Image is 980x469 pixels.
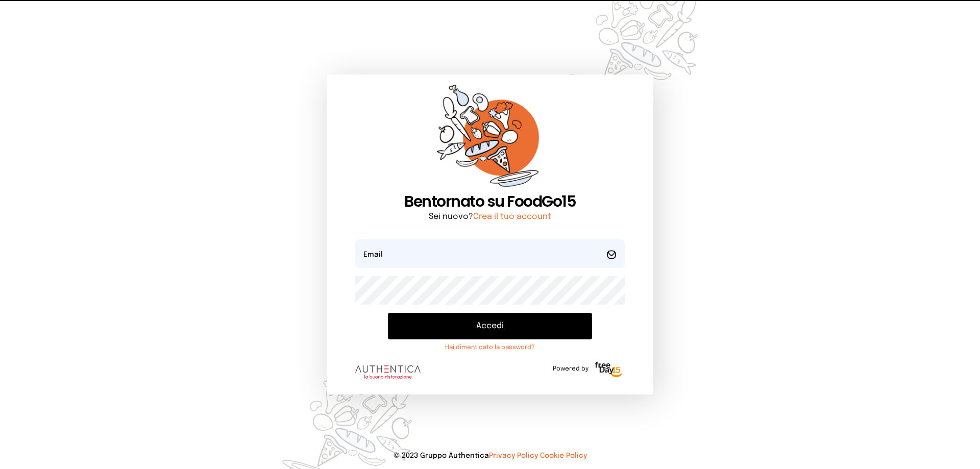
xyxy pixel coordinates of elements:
p: © 2023 Gruppo Authentica [16,451,964,461]
a: Hai dimenticato la password? [388,343,592,352]
a: Crea il tuo account [473,212,551,221]
button: Accedi [388,313,592,339]
img: sticker-orange.65babaf.png [437,85,543,192]
img: logo-freeday.3e08031.png [593,360,625,380]
h1: Bentornato su FoodGo15 [355,192,625,211]
p: Sei nuovo? [355,211,625,223]
a: Privacy Policy [489,452,538,459]
span: Powered by [553,365,589,373]
img: logo.8f33a47.png [355,365,421,379]
a: Cookie Policy [540,452,587,459]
